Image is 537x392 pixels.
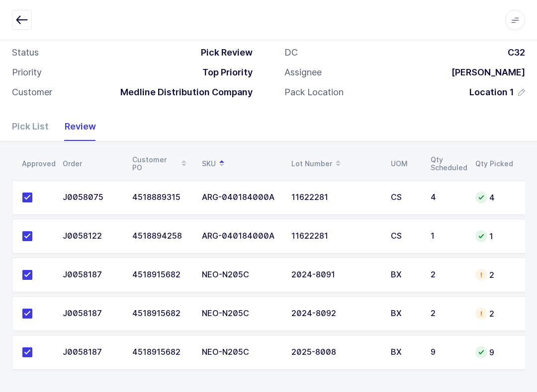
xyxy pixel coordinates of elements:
[475,308,513,320] div: 2
[22,160,51,168] div: Approved
[475,192,513,203] div: 4
[202,155,279,172] div: SKU
[132,193,190,202] div: 4518889315
[12,86,52,98] div: Customer
[475,230,513,242] div: 1
[112,86,253,98] div: Medline Distribution Company
[194,66,253,78] div: Top Priority
[475,269,513,281] div: 2
[291,348,379,357] div: 2025-8008
[12,66,42,78] div: Priority
[193,47,253,59] div: Pick Review
[469,86,525,98] button: Location 1
[202,232,279,241] div: ARG-040184000A
[431,348,463,357] div: 9
[391,309,419,318] div: BX
[12,112,57,141] div: Pick List
[431,193,463,202] div: 4
[57,112,96,141] div: Review
[132,348,190,357] div: 4518915682
[132,155,190,172] div: Customer PO
[202,348,279,357] div: NEO-N205C
[63,348,120,357] div: J0058187
[444,66,525,78] div: [PERSON_NAME]
[508,47,525,58] span: C32
[63,160,120,168] div: Order
[284,66,322,78] div: Assignee
[132,309,190,318] div: 4518915682
[63,270,120,279] div: J0058187
[132,232,190,241] div: 4518894258
[12,47,39,59] div: Status
[202,270,279,279] div: NEO-N205C
[391,160,419,168] div: UOM
[132,270,190,279] div: 4518915682
[431,270,463,279] div: 2
[469,86,514,98] span: Location 1
[63,309,120,318] div: J0058187
[284,86,344,98] div: Pack Location
[202,309,279,318] div: NEO-N205C
[431,232,463,241] div: 1
[475,160,513,168] div: Qty Picked
[202,193,279,202] div: ARG-040184000A
[291,270,379,279] div: 2024-8091
[291,232,379,241] div: 11622281
[431,156,463,172] div: Qty Scheduled
[291,309,379,318] div: 2024-8092
[391,270,419,279] div: BX
[63,232,120,241] div: J0058122
[291,193,379,202] div: 11622281
[391,193,419,202] div: CS
[391,348,419,357] div: BX
[284,47,298,59] div: DC
[391,232,419,241] div: CS
[291,155,379,172] div: Lot Number
[431,309,463,318] div: 2
[63,193,120,202] div: J0058075
[475,346,513,358] div: 9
